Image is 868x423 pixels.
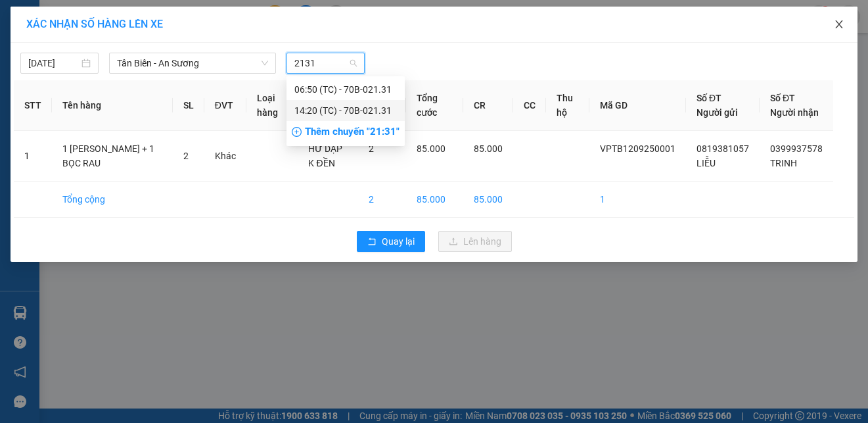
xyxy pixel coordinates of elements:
[66,84,138,93] span: VPTB1209250001
[821,7,857,43] button: Close
[406,80,463,131] th: Tổng cước
[204,131,246,182] td: Khác
[463,182,513,218] td: 85.000
[463,80,513,131] th: CR
[246,80,298,131] th: Loại hàng
[546,80,589,131] th: Thu hộ
[52,131,173,182] td: 1 [PERSON_NAME] + 1 BỌC RAU
[697,107,738,118] span: Người gửi
[294,82,397,97] div: 06:50 (TC) - 70B-021.31
[14,80,52,131] th: STT
[261,59,269,67] span: down
[697,143,749,154] span: 0819381057
[4,85,137,93] span: [PERSON_NAME]:
[104,39,181,56] span: 01 Võ Văn Truyện, KP.1, Phường 2
[438,231,512,252] button: uploadLên hàng
[35,71,161,82] span: -----------------------------------------
[770,143,823,154] span: 0399937578
[173,80,204,131] th: SL
[382,234,415,249] span: Quay lại
[183,151,189,161] span: 2
[29,95,80,103] span: 05:13:40 [DATE]
[104,21,177,37] span: Bến xe [GEOGRAPHIC_DATA]
[770,158,797,168] span: TRINH
[367,237,377,247] span: rollback
[104,59,161,66] span: Hotline: 19001152
[4,95,80,103] span: In ngày:
[770,93,795,103] span: Số ĐT
[52,182,173,218] td: Tổng cộng
[52,80,173,131] th: Tên hàng
[26,18,163,30] span: XÁC NHẬN SỐ HÀNG LÊN XE
[770,107,819,118] span: Người nhận
[474,143,503,154] span: 85.000
[294,103,397,118] div: 14:20 (TC) - 70B-021.31
[417,143,445,154] span: 85.000
[513,80,546,131] th: CC
[28,56,79,70] input: 11/09/2025
[589,80,686,131] th: Mã GD
[600,143,675,154] span: VPTB1209250001
[369,143,374,154] span: 2
[117,53,268,73] span: Tân Biên - An Sương
[286,121,405,143] div: Thêm chuyến " 21:31 "
[204,80,246,131] th: ĐVT
[292,127,302,137] span: plus-circle
[406,182,463,218] td: 85.000
[5,8,63,66] img: logo
[589,182,686,218] td: 1
[14,131,52,182] td: 1
[697,158,716,168] span: LIỄU
[834,19,844,30] span: close
[358,182,406,218] td: 2
[697,93,721,103] span: Số ĐT
[104,7,180,18] strong: ĐỒNG PHƯỚC
[357,231,425,252] button: rollbackQuay lại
